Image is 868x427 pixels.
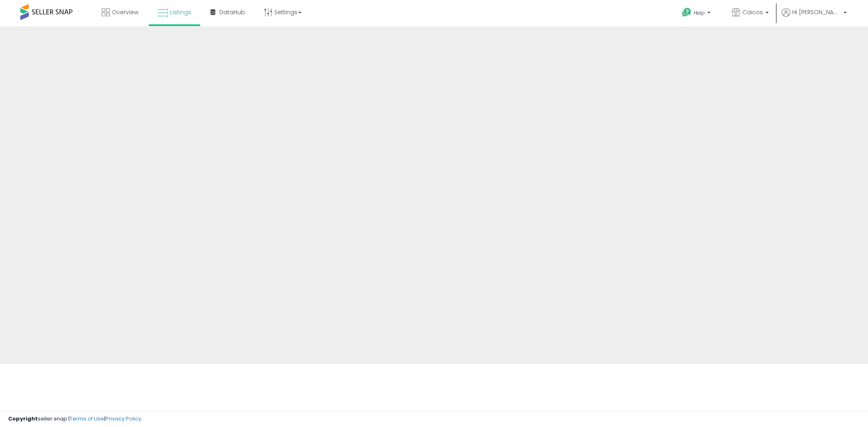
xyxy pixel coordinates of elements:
[694,9,705,16] span: Help
[219,8,245,16] span: DataHub
[170,8,191,16] span: Listings
[682,7,692,17] i: Get Help
[112,8,138,16] span: Overview
[782,8,847,26] a: Hi [PERSON_NAME]
[676,1,719,26] a: Help
[792,8,841,16] span: Hi [PERSON_NAME]
[742,8,763,16] span: Caicos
